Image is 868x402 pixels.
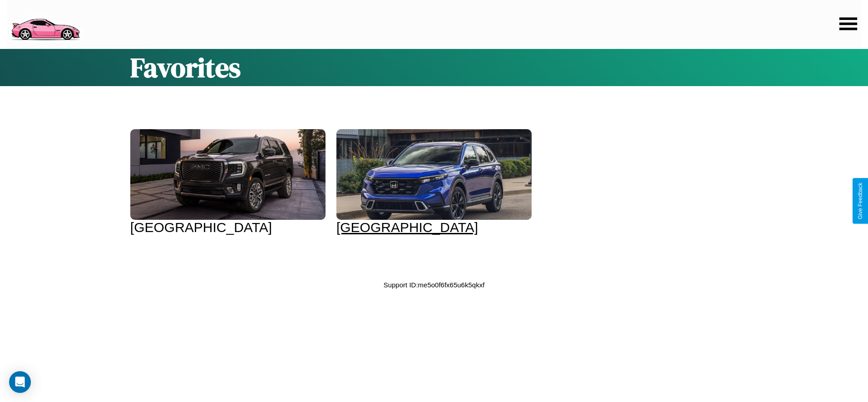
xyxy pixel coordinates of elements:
div: [GEOGRAPHIC_DATA] [130,220,325,235]
p: Support ID: me5o0f6fx65u6k5qkxf [384,279,485,291]
h1: Favorites [130,49,738,86]
div: [GEOGRAPHIC_DATA] [336,220,532,235]
div: Give Feedback [857,183,863,219]
div: Open Intercom Messenger [9,371,31,393]
img: logo [7,5,84,43]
